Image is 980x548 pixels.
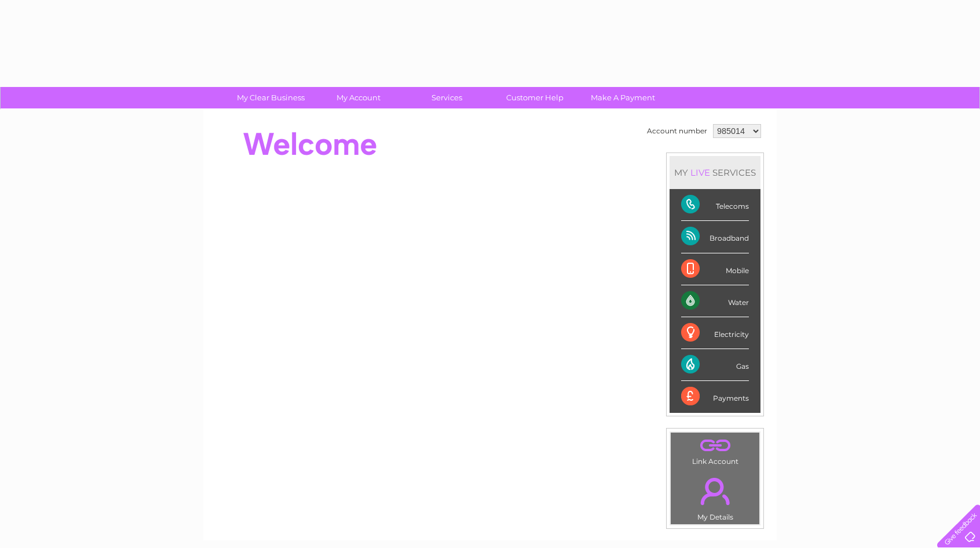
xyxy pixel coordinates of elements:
a: My Account [311,87,407,108]
div: Mobile [681,253,749,285]
div: Water [681,285,749,317]
div: MY SERVICES [670,156,760,189]
div: Gas [681,349,749,381]
a: My Clear Business [223,87,319,108]
a: . [674,436,756,456]
div: Telecoms [681,189,749,221]
div: Electricity [681,317,749,349]
a: . [674,471,756,511]
a: Make A Payment [575,87,671,108]
td: Link Account [670,432,760,469]
a: Customer Help [487,87,583,108]
div: Payments [681,381,749,412]
div: LIVE [688,167,712,178]
div: Broadband [681,221,749,253]
td: Account number [644,121,710,141]
td: My Details [670,468,760,525]
a: Services [399,87,495,108]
